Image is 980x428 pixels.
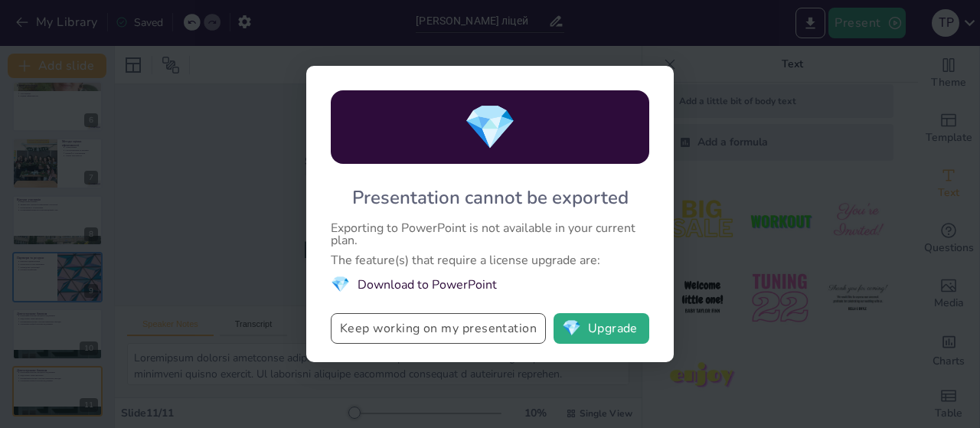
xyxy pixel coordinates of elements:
[463,98,517,157] span: diamond
[562,321,581,336] span: diamond
[331,274,649,295] li: Download to PowerPoint
[554,313,649,344] button: diamondUpgrade
[331,313,546,344] button: Keep working on my presentation
[331,222,649,247] div: Exporting to PowerPoint is not available in your current plan.
[331,254,649,266] div: The feature(s) that require a license upgrade are:
[352,185,629,210] div: Presentation cannot be exported
[331,274,350,295] span: diamond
